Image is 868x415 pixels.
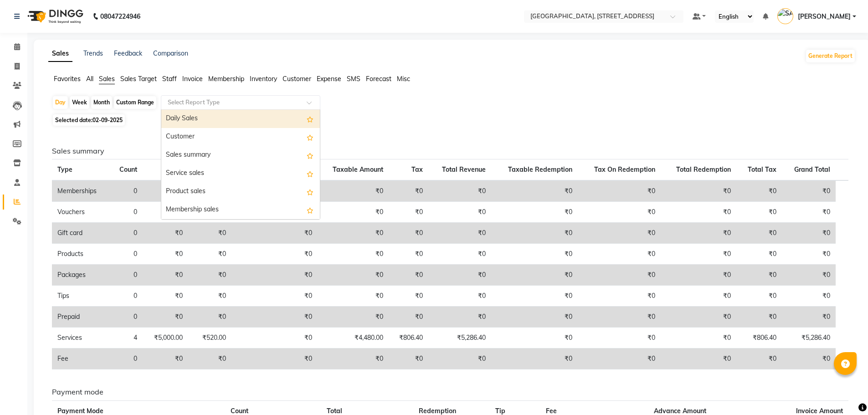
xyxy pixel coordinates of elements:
[748,165,776,174] span: Total Tax
[114,96,156,109] div: Custom Range
[153,49,188,57] a: Comparison
[318,223,388,244] td: ₹0
[318,286,388,307] td: ₹0
[794,165,830,174] span: Grand Total
[53,96,68,109] div: Day
[250,75,277,83] span: Inventory
[389,307,428,328] td: ₹0
[52,307,110,328] td: Prepaid
[491,180,578,202] td: ₹0
[508,165,572,174] span: Taxable Redemption
[231,407,248,415] span: Count
[188,244,231,265] td: ₹0
[389,286,428,307] td: ₹0
[736,265,782,286] td: ₹0
[491,244,578,265] td: ₹0
[110,328,143,348] td: 4
[70,96,89,109] div: Week
[676,165,731,174] span: Total Redemption
[389,328,428,348] td: ₹806.40
[419,407,456,415] span: Redemption
[307,113,313,124] span: Add this report to Favorites List
[119,165,137,174] span: Count
[428,348,491,369] td: ₹0
[736,348,782,369] td: ₹0
[52,286,110,307] td: Tips
[110,348,143,369] td: 0
[188,307,231,328] td: ₹0
[491,286,578,307] td: ₹0
[578,202,661,223] td: ₹0
[491,202,578,223] td: ₹0
[578,348,661,369] td: ₹0
[110,202,143,223] td: 0
[143,286,188,307] td: ₹0
[318,348,388,369] td: ₹0
[143,265,188,286] td: ₹0
[161,146,320,164] div: Sales summary
[231,265,318,286] td: ₹0
[782,348,836,369] td: ₹0
[161,164,320,183] div: Service sales
[161,183,320,201] div: Product sales
[578,286,661,307] td: ₹0
[428,244,491,265] td: ₹0
[491,348,578,369] td: ₹0
[162,75,177,83] span: Staff
[347,75,360,83] span: SMS
[578,180,661,202] td: ₹0
[307,205,313,215] span: Add this report to Favorites List
[428,265,491,286] td: ₹0
[110,244,143,265] td: 0
[143,348,188,369] td: ₹0
[428,328,491,348] td: ₹5,286.40
[318,202,388,223] td: ₹0
[53,114,125,126] span: Selected date:
[782,180,836,202] td: ₹0
[52,223,110,244] td: Gift card
[428,223,491,244] td: ₹0
[782,244,836,265] td: ₹0
[231,307,318,328] td: ₹0
[86,75,93,83] span: All
[578,328,661,348] td: ₹0
[428,202,491,223] td: ₹0
[23,4,86,29] img: logo
[594,165,655,174] span: Tax On Redemption
[143,180,188,202] td: ₹0
[100,4,140,29] b: 08047224946
[282,75,311,83] span: Customer
[143,307,188,328] td: ₹0
[120,75,157,83] span: Sales Target
[110,265,143,286] td: 0
[318,244,388,265] td: ₹0
[52,202,110,223] td: Vouchers
[389,223,428,244] td: ₹0
[389,202,428,223] td: ₹0
[143,202,188,223] td: ₹0
[736,328,782,348] td: ₹806.40
[736,244,782,265] td: ₹0
[161,128,320,146] div: Customer
[389,244,428,265] td: ₹0
[782,223,836,244] td: ₹0
[161,201,320,219] div: Membership sales
[54,75,81,83] span: Favorites
[317,75,341,83] span: Expense
[782,202,836,223] td: ₹0
[491,265,578,286] td: ₹0
[231,244,318,265] td: ₹0
[182,75,203,83] span: Invoice
[110,180,143,202] td: 0
[188,223,231,244] td: ₹0
[661,307,736,328] td: ₹0
[57,165,72,174] span: Type
[578,307,661,328] td: ₹0
[578,223,661,244] td: ₹0
[661,348,736,369] td: ₹0
[83,49,103,57] a: Trends
[110,286,143,307] td: 0
[366,75,391,83] span: Forecast
[442,165,486,174] span: Total Revenue
[661,180,736,202] td: ₹0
